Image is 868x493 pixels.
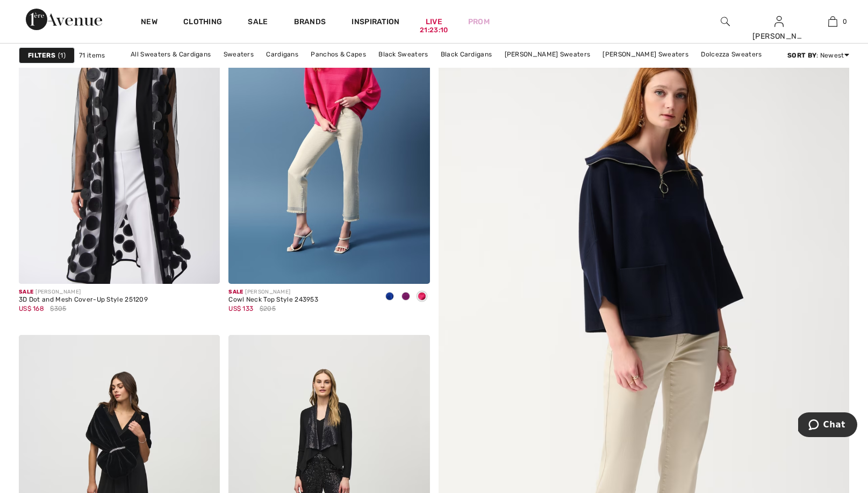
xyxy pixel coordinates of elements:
[787,51,849,60] div: : Newest
[420,25,448,35] div: 21:23:10
[260,304,276,313] span: $205
[752,31,805,42] div: [PERSON_NAME]
[414,288,430,306] div: Geranium
[228,305,253,312] span: US$ 133
[58,51,66,60] span: 1
[843,17,847,26] span: 0
[19,289,33,295] span: Sale
[248,17,268,28] a: Sale
[499,47,596,61] a: [PERSON_NAME] Sweaters
[26,9,102,30] img: 1ère Avenue
[125,47,216,61] a: All Sweaters & Cardigans
[721,15,730,28] img: search the website
[774,15,784,28] img: My Info
[218,47,259,61] a: Sweaters
[806,15,859,28] a: 0
[373,47,433,61] a: Black Sweaters
[597,47,694,61] a: [PERSON_NAME] Sweaters
[261,47,304,61] a: Cardigans
[19,305,44,312] span: US$ 168
[828,15,837,28] img: My Bag
[398,288,414,306] div: Empress
[228,289,243,295] span: Sale
[787,52,816,59] strong: Sort By
[141,17,157,28] a: New
[305,47,371,61] a: Panchos & Capes
[468,16,490,27] a: Prom
[183,17,222,28] a: Clothing
[351,17,399,28] span: Inspiration
[19,296,148,304] div: 3D Dot and Mesh Cover-Up Style 251209
[228,288,318,296] div: [PERSON_NAME]
[28,51,55,60] strong: Filters
[695,47,767,61] a: Dolcezza Sweaters
[435,47,498,61] a: Black Cardigans
[382,288,398,306] div: Royal Sapphire 163
[79,51,105,60] span: 71 items
[798,412,857,439] iframe: Opens a widget where you can chat to one of our agents
[426,16,442,27] a: Live21:23:10
[50,304,66,313] span: $305
[774,16,784,26] a: Sign In
[19,288,148,296] div: [PERSON_NAME]
[294,17,326,28] a: Brands
[228,296,318,304] div: Cowl Neck Top Style 243953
